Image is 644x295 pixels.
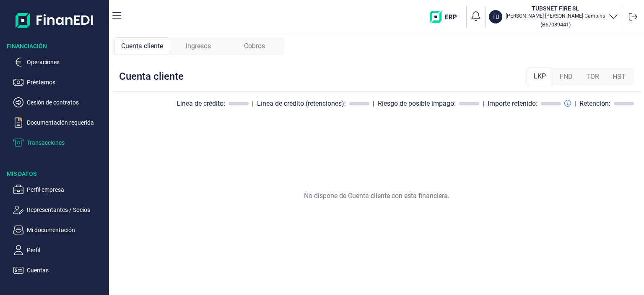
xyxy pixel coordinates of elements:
div: Cuenta cliente [119,70,184,83]
button: Cesión de contratos [13,97,106,107]
p: Cuentas [27,265,106,275]
div: Cuenta cliente [114,37,170,55]
span: TOR [586,72,599,82]
div: FND [553,68,579,85]
div: LKP [527,68,553,85]
img: Logo de aplicación [16,7,94,34]
p: Mi documentación [27,225,106,235]
h3: TUBSNET FIRE SL [506,4,605,13]
button: Perfil empresa [13,185,106,195]
p: Cesión de contratos [27,97,106,107]
button: Préstamos [13,77,106,87]
div: Retención: [579,99,610,108]
p: Transacciones [27,138,106,148]
p: [PERSON_NAME] [PERSON_NAME] Campins [506,13,605,19]
button: Perfil [13,245,106,255]
div: | [574,99,576,109]
span: HST [613,72,626,82]
div: Riesgo de posible impago: [378,99,456,108]
div: TOR [579,68,606,85]
span: LKP [534,71,546,81]
span: FND [560,72,573,82]
div: Ingresos [170,37,226,55]
button: Operaciones [13,57,106,67]
p: Perfil [27,245,106,255]
span: Cuenta cliente [121,41,163,51]
div: Cobros [226,37,283,55]
p: Préstamos [27,77,106,87]
p: Documentación requerida [27,117,106,128]
p: No dispone de Cuenta cliente con esta financiera. [304,191,449,201]
div: Línea de crédito: [177,99,225,108]
span: Ingresos [186,41,211,51]
div: | [483,99,484,109]
button: Documentación requerida [13,117,106,128]
div: | [373,99,374,109]
p: Perfil empresa [27,185,106,195]
p: Operaciones [27,57,106,67]
div: Importe retenido: [488,99,538,108]
p: Representantes / Socios [27,205,106,215]
button: Mi documentación [13,225,106,235]
button: Transacciones [13,138,106,148]
button: TUTUBSNET FIRE SL[PERSON_NAME] [PERSON_NAME] Campins(B67089441) [489,4,618,29]
div: Línea de crédito (retenciones): [257,99,346,108]
button: Cuentas [13,265,106,275]
p: TU [492,13,499,21]
div: HST [606,68,632,85]
img: erp [430,11,463,23]
span: Cobros [244,41,265,51]
small: Copiar cif [540,21,571,28]
div: | [252,99,254,109]
button: Representantes / Socios [13,205,106,215]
